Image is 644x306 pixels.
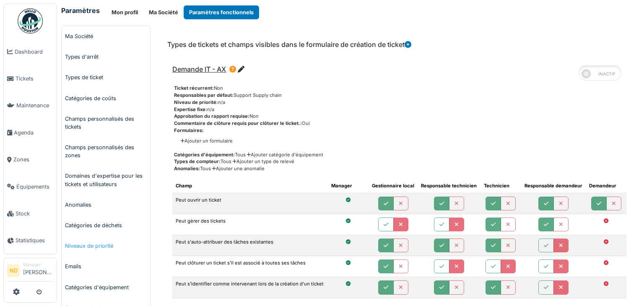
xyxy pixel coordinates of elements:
div: n/a [174,99,626,106]
h6: Types de tickets et champs visibles dans le formulaire de création de ticket [167,41,411,49]
span: Demande IT - AX [172,65,226,73]
button: Ma Société [143,5,184,19]
span: Agenda [14,129,53,137]
a: Zones [4,146,57,173]
th: Demandeur [586,179,626,193]
span: Stock [16,210,53,218]
span: Anomalies: [174,166,200,171]
li: [PERSON_NAME] [23,262,53,280]
td: Peut ouvrir un ticket [172,193,328,214]
span: Expertise fixe: [174,106,207,112]
img: Badge_color-CXgf-gQk.svg [18,8,43,34]
th: Responsable technicien [418,179,480,193]
div: Oui [174,120,626,127]
span: Approbation du rapport requise: [174,113,249,119]
a: Catégories de coûts [62,88,150,109]
div: Tous [174,165,626,172]
a: Types de ticket [62,67,150,88]
a: Ajouter une anomalie [211,166,265,171]
a: Statistiques [4,227,57,254]
span: Dashboard [15,48,53,56]
a: Dashboard [4,38,57,65]
span: Tickets [16,75,53,83]
div: Non [174,85,626,92]
a: Niveaux de priorité [62,236,150,256]
div: Tous [174,158,626,165]
th: Responsable demandeur [521,179,586,193]
div: Non [174,113,626,120]
a: ND Manager[PERSON_NAME] [7,262,53,282]
span: Catégories d'équipement: [174,152,235,158]
span: Types de compteur: [174,158,221,164]
li: ND [7,265,20,277]
a: Domaines d'expertise pour les tickets et utilisateurs [62,166,150,194]
th: Manager [328,179,369,193]
td: Peut s'identifier comme intervenant lors de la création d'un ticket [172,277,328,298]
th: Technicien [480,179,521,193]
a: Agenda [4,119,57,146]
div: Support Supply chain [174,92,626,99]
a: Champs personnalisés des zones [62,137,150,166]
span: Statistiques [16,236,53,244]
span: Formulaires: [174,127,204,133]
a: Emails [62,256,150,277]
a: Ma Société [62,26,150,47]
button: Mon profil [106,5,143,19]
span: Zones [13,156,53,163]
a: Champs personnalisés des tickets [62,109,150,137]
span: Commentaire de clôture requis pour clôturer le ticket.: [174,120,302,126]
span: Niveau de priorité: [174,99,218,105]
div: n/a [174,106,626,113]
a: Ajouter catégorie d'équipement [246,152,323,158]
div: Tous [174,151,626,158]
a: Maintenance [4,92,57,119]
a: Catégories de déchets [62,215,150,236]
span: Équipements [16,183,53,191]
a: Ajouter un formulaire [181,137,233,145]
span: Maintenance [16,101,53,109]
a: Catégories d'équipement [62,277,150,298]
td: Peut clôturer un ticket s'il est associé à toutes ses tâches [172,256,328,277]
th: Champ [172,179,328,193]
div: Manager [23,262,53,268]
th: Gestionnaire local [369,179,418,193]
a: Types d'arrêt [62,47,150,67]
a: Anomalies [62,194,150,215]
span: Ticket récurrent: [174,85,214,91]
td: Peut gérer des tickets [172,214,328,235]
h6: Paramètres [61,7,100,15]
a: Stock [4,200,57,227]
span: Responsables par défaut: [174,92,234,98]
a: Équipements [4,173,57,200]
a: Ajouter un type de relevé [231,158,294,164]
a: Tickets [4,65,57,92]
button: Paramètres fonctionnels [184,5,259,19]
td: Peut s'auto-attribuer des tâches existantes [172,235,328,256]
